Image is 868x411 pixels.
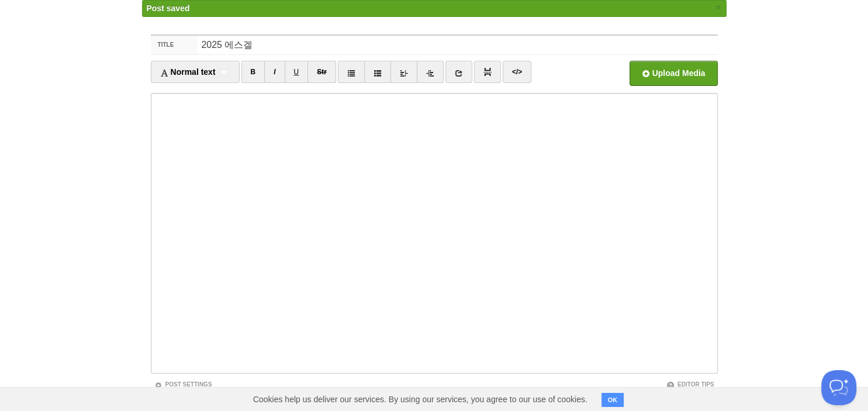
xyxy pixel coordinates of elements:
[154,381,212,388] a: Post Settings
[601,393,624,407] button: OK
[503,61,531,83] a: </>
[147,4,190,13] span: Post saved
[264,61,285,83] a: I
[821,370,856,405] iframe: Help Scout Beacon - Open
[666,381,714,388] a: Editor Tips
[317,68,327,76] del: Str
[285,61,309,83] a: U
[151,36,198,54] label: Title
[307,61,336,83] a: Str
[241,388,599,411] span: Cookies help us deliver our services. By using our services, you agree to our use of cookies.
[483,68,492,76] img: pagebreak-icon.png
[160,67,216,77] span: Normal text
[241,61,265,83] a: B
